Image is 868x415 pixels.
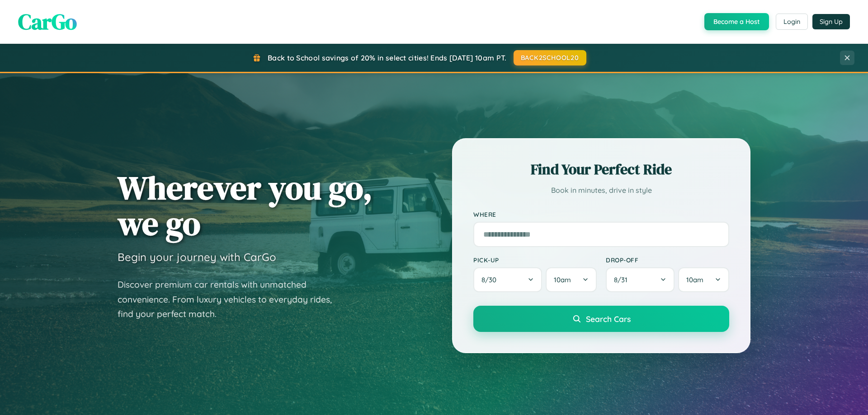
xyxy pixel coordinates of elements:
button: Sign Up [812,14,850,29]
h1: Wherever you go, we go [118,170,373,241]
button: 10am [678,267,729,292]
span: 8 / 31 [614,275,632,284]
button: 8/31 [606,267,675,292]
button: Become a Host [704,13,769,30]
span: Search Cars [586,314,631,324]
button: Search Cars [473,306,729,332]
span: 10am [554,275,571,284]
span: 10am [686,275,703,284]
p: Book in minutes, drive in style [473,184,729,197]
span: 8 / 30 [481,275,501,284]
span: Back to School savings of 20% in select cities! Ends [DATE] 10am PT. [268,53,506,62]
p: Discover premium car rentals with unmatched convenience. From luxury vehicles to everyday rides, ... [118,277,344,322]
label: Where [473,210,729,218]
button: Login [776,14,808,30]
h3: Begin your journey with CarGo [118,250,276,264]
label: Drop-off [606,256,729,264]
label: Pick-up [473,256,597,264]
button: BACK2SCHOOL20 [514,50,586,65]
button: 8/30 [473,267,542,292]
h2: Find Your Perfect Ride [473,159,729,179]
button: 10am [546,267,597,292]
span: CarGo [18,7,77,37]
